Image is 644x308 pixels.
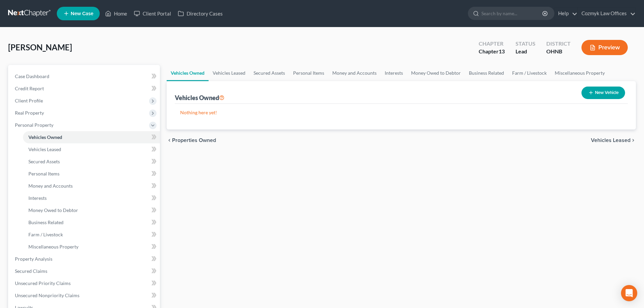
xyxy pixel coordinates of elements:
span: [PERSON_NAME] [8,42,72,52]
a: Secured Claims [9,265,160,277]
span: Client Profile [15,98,43,103]
span: Business Related [28,219,64,225]
a: Credit Report [9,82,160,95]
span: Farm / Livestock [28,232,63,237]
span: Properties Owned [172,138,216,143]
a: Money and Accounts [23,180,160,192]
i: chevron_right [630,138,636,143]
a: Home [102,7,130,20]
a: Miscellaneous Property [551,65,609,81]
a: Property Analysis [9,253,160,265]
a: Farm / Livestock [23,229,160,241]
input: Search by name... [481,7,543,20]
div: Lead [516,48,535,55]
a: Miscellaneous Property [23,241,160,253]
a: Secured Assets [249,65,289,81]
span: Money and Accounts [28,183,73,189]
a: Vehicles Leased [23,143,160,156]
span: Real Property [15,110,44,116]
span: Credit Report [15,86,44,91]
span: Property Analysis [15,256,52,262]
a: Help [555,7,577,20]
p: Nothing here yet! [180,109,622,116]
a: Money Owed to Debtor [23,204,160,216]
span: Personal Items [28,171,59,176]
div: Vehicles Owned [175,94,224,102]
span: Interests [28,195,47,201]
a: Cozmyk Law Offices [578,7,636,20]
span: Money Owed to Debtor [28,207,78,213]
a: Client Portal [130,7,174,20]
a: Money Owed to Debtor [407,65,465,81]
span: Vehicles Owned [28,134,62,140]
button: chevron_left Properties Owned [167,138,216,143]
div: District [546,40,571,48]
div: OHNB [546,48,571,55]
a: Money and Accounts [328,65,381,81]
div: Open Intercom Messenger [621,285,637,301]
a: Interests [381,65,407,81]
button: Preview [581,40,628,55]
span: Miscellaneous Property [28,244,78,250]
a: Directory Cases [174,7,226,20]
a: Vehicles Owned [23,131,160,143]
a: Secured Assets [23,156,160,168]
a: Vehicles Leased [209,65,249,81]
span: New Case [71,11,93,16]
span: Secured Claims [15,268,47,274]
span: Vehicles Leased [591,138,630,143]
a: Vehicles Owned [167,65,209,81]
a: Personal Items [289,65,328,81]
div: Chapter [479,48,505,55]
span: Unsecured Nonpriority Claims [15,292,79,298]
a: Business Related [465,65,508,81]
a: Personal Items [23,168,160,180]
button: New Vehicle [581,87,625,99]
a: Farm / Livestock [508,65,551,81]
button: Vehicles Leased chevron_right [591,138,636,143]
span: Case Dashboard [15,73,49,79]
a: Business Related [23,216,160,229]
div: Chapter [479,40,505,48]
a: Unsecured Priority Claims [9,277,160,289]
span: Secured Assets [28,159,60,164]
span: 13 [499,48,505,54]
a: Interests [23,192,160,204]
i: chevron_left [167,138,172,143]
a: Case Dashboard [9,70,160,82]
span: Vehicles Leased [28,146,61,152]
span: Unsecured Priority Claims [15,280,71,286]
div: Status [516,40,535,48]
span: Personal Property [15,122,53,128]
a: Unsecured Nonpriority Claims [9,289,160,302]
